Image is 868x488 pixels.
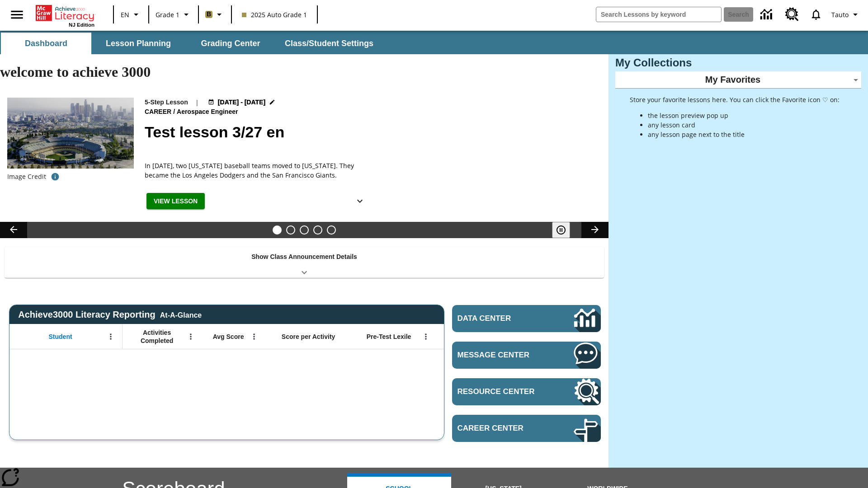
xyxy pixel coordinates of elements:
div: My Favorites [615,71,861,89]
span: Score per Activity [282,333,335,341]
button: Profile/Settings [828,6,864,23]
a: Career Center [452,415,601,442]
a: Data Center [755,2,780,27]
span: Career [145,107,173,117]
div: Home [36,3,94,28]
span: EN [121,10,129,19]
span: Data Center [458,314,543,323]
span: Achieve3000 Literacy Reporting [18,310,202,320]
button: Image credit: David Sucsy/E+/Getty Images [46,169,64,185]
span: | [195,98,199,107]
button: Slide 4 Pre-release lesson [313,225,322,235]
span: 2025 Auto Grade 1 [242,10,307,19]
button: Pause [552,222,570,238]
button: Grade: Grade 1, Select a grade [152,6,195,23]
span: Resource Center [458,387,547,396]
a: Notifications [804,3,828,26]
button: Slide 2 Ask the Scientist: Furry Friends [286,225,295,235]
button: View Lesson [146,193,205,210]
span: Tauto [831,10,849,19]
button: Open Menu [247,330,261,343]
button: Language: EN, Select a language [117,6,146,23]
input: search field [596,7,721,22]
button: Open Menu [419,330,433,343]
button: Open Menu [104,330,118,343]
span: Student [49,333,72,341]
button: Aug 18 - Aug 18 Choose Dates [206,98,278,107]
span: [DATE] - [DATE] [218,98,265,107]
button: Lesson carousel, Next [581,222,609,238]
button: Open Menu [184,330,198,343]
span: Activities Completed [127,328,187,345]
div: Pause [552,222,579,238]
span: / [173,108,175,115]
div: Show Class Announcement Details [5,247,604,278]
button: Open side menu [4,1,30,28]
p: Store your favorite lessons here. You can click the Favorite icon ♡ on: [630,95,840,104]
button: Dashboard [1,33,91,54]
li: the lesson preview pop up [648,111,840,120]
button: Slide 3 Cars of the Future? [300,225,309,235]
div: At-A-Glance [160,310,202,319]
button: Boost Class color is light brown. Change class color [202,6,228,23]
a: Message Center [452,342,601,369]
a: Data Center [452,305,601,332]
span: In 1958, two New York baseball teams moved to California. They became the Los Angeles Dodgers and... [145,161,371,180]
span: NJ Edition [69,22,94,28]
h3: My Collections [615,56,861,69]
button: Grading Center [185,33,276,54]
span: B [207,9,211,20]
a: Resource Center, Will open in new tab [780,2,804,27]
a: Home [36,4,94,22]
span: Grade 1 [156,10,179,19]
div: In [DATE], two [US_STATE] baseball teams moved to [US_STATE]. They became the Los Angeles Dodgers... [145,161,371,180]
span: Avg Score [213,333,244,341]
button: Lesson Planning [93,33,184,54]
p: 5-Step Lesson [145,98,188,107]
span: Aerospace Engineer [177,107,240,117]
p: Show Class Announcement Details [251,252,357,262]
span: Career Center [458,424,547,433]
li: any lesson page next to the title [648,130,840,139]
button: Slide 5 Remembering Justice O'Connor [327,225,336,235]
span: Message Center [458,351,547,360]
button: Class/Student Settings [278,33,381,54]
button: Show Details [351,193,369,210]
span: Pre-Test Lexile [367,333,411,341]
h2: Test lesson 3/27 en [145,121,598,144]
img: Dodgers stadium. [7,98,134,169]
li: any lesson card [648,120,840,130]
a: Resource Center, Will open in new tab [452,378,601,405]
p: Image Credit [7,172,46,181]
button: Slide 1 Test lesson 3/27 en [273,225,282,235]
